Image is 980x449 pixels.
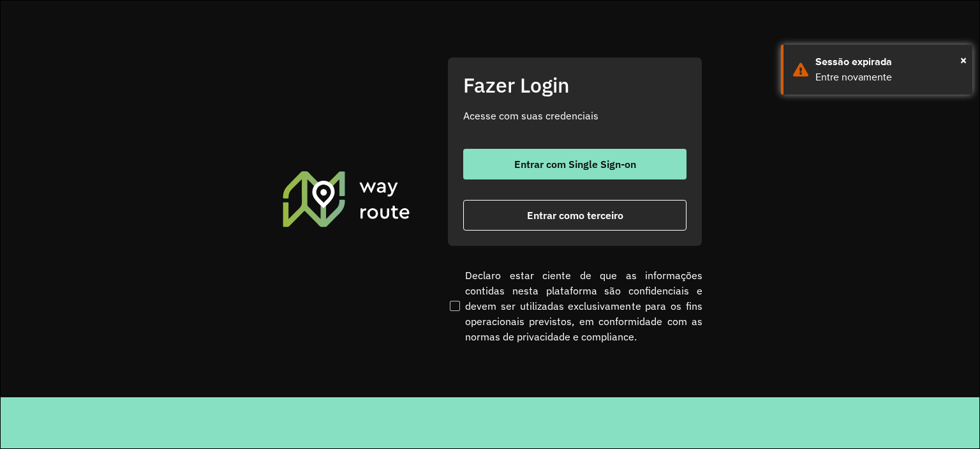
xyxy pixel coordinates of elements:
[463,200,687,231] button: button
[815,54,963,70] div: Sessão expirada
[815,70,963,85] div: Entre novamente
[281,169,412,228] img: Roteirizador AmbevTech
[463,108,687,123] p: Acesse com suas credenciais
[960,50,967,70] button: Close
[447,268,702,344] label: Declaro estar ciente de que as informações contidas nesta plataforma são confidenciais e devem se...
[463,73,687,97] h2: Fazer Login
[960,50,967,70] span: ×
[463,149,687,179] button: button
[527,210,623,220] span: Entrar como terceiro
[514,159,636,169] span: Entrar com Single Sign-on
